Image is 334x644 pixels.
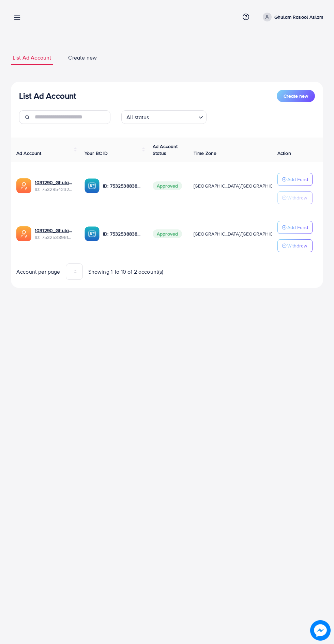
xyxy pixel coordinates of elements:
[103,182,142,190] p: ID: 7532538838637019152
[35,227,74,234] a: 1031290_Ghulam Rasool Aslam_1753805901568
[35,234,74,241] span: ID: 7532538961244635153
[88,268,164,276] span: Showing 1 To 10 of 2 account(s)
[16,150,42,157] span: Ad Account
[35,179,74,186] a: 1031290_Ghulam Rasool Aslam 2_1753902599199
[85,178,100,193] img: ic-ba-acc.ded83a64.svg
[13,54,51,62] span: List Ad Account
[284,93,308,99] span: Create new
[35,227,74,241] div: <span class='underline'>1031290_Ghulam Rasool Aslam_1753805901568</span></br>7532538961244635153
[260,13,323,21] a: Ghulam Rasool Aslam
[277,150,291,157] span: Action
[153,229,182,238] span: Approved
[153,181,182,190] span: Approved
[85,226,100,241] img: ic-ba-acc.ded83a64.svg
[85,150,108,157] span: Your BC ID
[125,112,151,122] span: All status
[277,221,313,234] button: Add Fund
[287,175,308,183] p: Add Fund
[16,268,60,276] span: Account per page
[287,194,307,202] p: Withdraw
[194,150,216,157] span: Time Zone
[19,91,76,101] h3: List Ad Account
[68,54,97,62] span: Create new
[194,230,288,237] span: [GEOGRAPHIC_DATA]/[GEOGRAPHIC_DATA]
[277,173,313,186] button: Add Fund
[103,230,142,238] p: ID: 7532538838637019152
[274,13,323,21] p: Ghulam Rasool Aslam
[194,182,288,189] span: [GEOGRAPHIC_DATA]/[GEOGRAPHIC_DATA]
[310,620,331,641] img: image
[35,186,74,193] span: ID: 7532954232266326017
[16,226,31,241] img: ic-ads-acc.e4c84228.svg
[277,191,313,204] button: Withdraw
[287,242,307,250] p: Withdraw
[35,179,74,193] div: <span class='underline'>1031290_Ghulam Rasool Aslam 2_1753902599199</span></br>7532954232266326017
[277,239,313,252] button: Withdraw
[151,111,196,122] input: Search for option
[121,110,207,124] div: Search for option
[287,223,308,231] p: Add Fund
[277,90,315,102] button: Create new
[153,143,178,157] span: Ad Account Status
[16,178,31,193] img: ic-ads-acc.e4c84228.svg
